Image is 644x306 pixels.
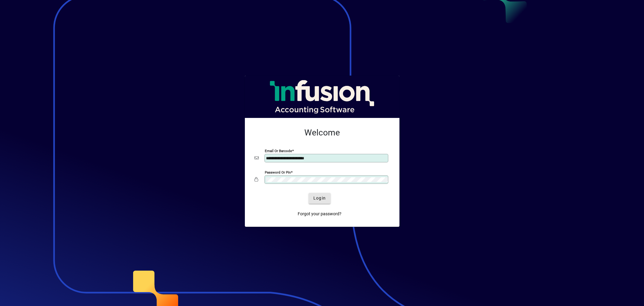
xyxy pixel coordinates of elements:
[255,128,390,138] h2: Welcome
[265,148,292,153] mat-label: Email or Barcode
[313,195,326,201] span: Login
[295,209,344,220] a: Forgot your password?
[265,170,291,174] mat-label: Password or Pin
[309,193,331,204] button: Login
[298,211,341,217] span: Forgot your password?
